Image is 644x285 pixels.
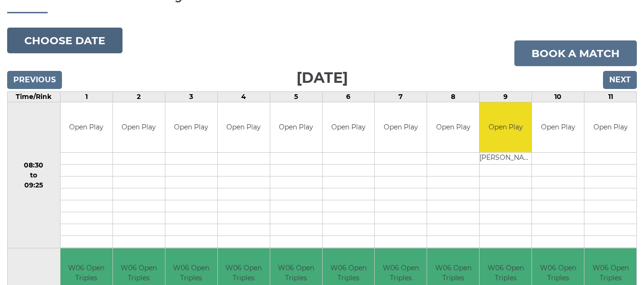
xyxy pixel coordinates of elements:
[60,92,112,102] td: 1
[427,102,479,152] td: Open Play
[8,102,61,248] td: 08:30 to 09:25
[218,102,270,152] td: Open Play
[584,102,636,152] td: Open Play
[165,92,217,102] td: 3
[480,92,532,102] td: 9
[61,102,112,152] td: Open Play
[480,152,532,164] td: [PERSON_NAME]
[270,102,322,152] td: Open Play
[165,102,217,152] td: Open Play
[375,92,427,102] td: 7
[7,71,62,89] input: Previous
[113,102,165,152] td: Open Play
[584,92,637,102] td: 11
[427,92,480,102] td: 8
[8,92,61,102] td: Time/Rink
[112,92,165,102] td: 2
[7,28,123,53] button: Choose date
[480,102,532,152] td: Open Play
[532,92,584,102] td: 10
[322,92,375,102] td: 6
[532,102,584,152] td: Open Play
[270,92,322,102] td: 5
[514,40,637,66] a: Book a match
[375,102,427,152] td: Open Play
[217,92,270,102] td: 4
[323,102,375,152] td: Open Play
[603,71,637,89] input: Next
